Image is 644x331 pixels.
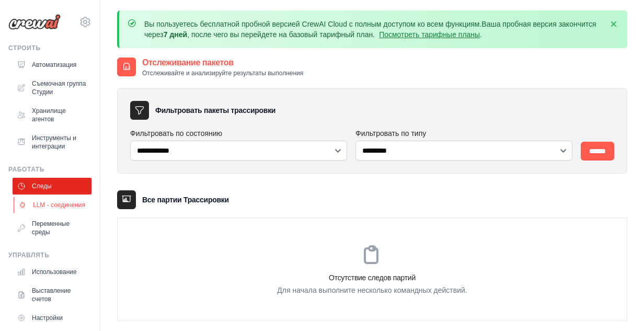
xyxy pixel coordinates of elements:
[8,166,44,173] ya-tr-span: Работать
[13,178,91,195] a: Следы
[13,75,91,100] a: Съемочная группа Студии
[480,30,482,39] ya-tr-span: .
[32,220,87,236] ya-tr-span: Переменные среды
[277,286,467,294] ya-tr-span: Для начала выполните несколько командных действий.
[13,264,91,280] a: Использование
[32,268,77,276] ya-tr-span: Использование
[142,58,234,67] ya-tr-span: Отслеживание пакетов
[187,30,375,39] ya-tr-span: , после чего вы перейдете на базовый тарифный план.
[164,30,187,39] ya-tr-span: 7 дней
[379,30,480,39] a: Посмотреть тарифные планы
[14,197,93,213] a: LLM - соединения
[13,56,91,73] a: Автоматизация
[13,130,91,155] a: Инструменты и интеграции
[8,14,61,30] img: Логотип
[13,102,91,128] a: Хранилище агентов
[32,314,63,322] ya-tr-span: Настройки
[32,134,87,151] ya-tr-span: Инструменты и интеграции
[130,129,222,138] ya-tr-span: Фильтровать по состоянию
[13,282,91,307] a: Выставление счетов
[329,273,416,282] ya-tr-span: Отсутствие следов партий
[13,215,91,241] a: Переменные среды
[13,310,91,326] a: Настройки
[32,107,87,123] ya-tr-span: Хранилище агентов
[33,201,85,209] ya-tr-span: LLM - соединения
[142,196,229,204] ya-tr-span: Все партии Трассировки
[32,79,87,96] ya-tr-span: Съемочная группа Студии
[8,252,49,259] ya-tr-span: Управлять
[8,44,41,52] ya-tr-span: Строить
[32,287,87,303] ya-tr-span: Выставление счетов
[32,61,76,69] ya-tr-span: Автоматизация
[32,182,52,190] ya-tr-span: Следы
[144,20,481,28] ya-tr-span: Вы пользуетесь бесплатной пробной версией CrewAI Cloud с полным доступом ко всем функциям.
[355,129,426,138] ya-tr-span: Фильтровать по типу
[155,106,275,115] ya-tr-span: Фильтровать пакеты трассировки
[142,70,303,77] ya-tr-span: Отслеживайте и анализируйте результаты выполнения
